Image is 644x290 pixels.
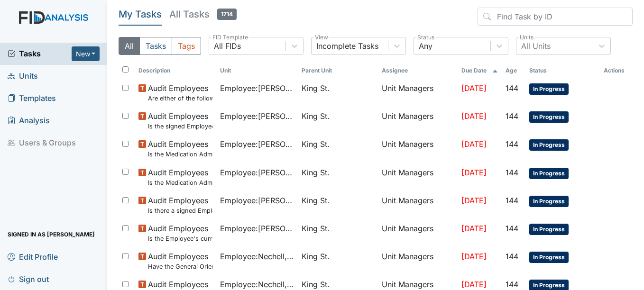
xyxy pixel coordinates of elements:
[148,178,212,187] small: Is the Medication Administration Test and 2 observation checklist (hire after 10/07) found in the...
[148,234,212,243] small: Is the Employee's current annual Performance Evaluation on file?
[119,37,140,55] button: All
[302,138,330,150] span: King St.
[148,110,212,131] span: Audit Employees Is the signed Employee Confidentiality Agreement in the file (HIPPA)?
[220,82,294,94] span: Employee : [PERSON_NAME]
[529,168,569,179] span: In Progress
[169,8,237,21] h5: All Tasks
[378,135,458,163] td: Unit Managers
[220,110,294,122] span: Employee : [PERSON_NAME]
[72,46,100,61] button: New
[378,63,458,79] th: Assignee
[506,252,518,261] span: 144
[119,8,162,21] h5: My Tasks
[220,167,294,178] span: Employee : [PERSON_NAME], Uniququa
[378,247,458,275] td: Unit Managers
[172,37,201,55] button: Tags
[461,139,487,149] span: [DATE]
[148,150,212,159] small: Is the Medication Administration certificate found in the file?
[461,111,487,121] span: [DATE]
[8,272,49,286] span: Sign out
[220,138,294,150] span: Employee : [PERSON_NAME], Uniququa
[122,66,129,72] input: Toggle All Rows Selected
[502,63,525,79] th: Toggle SortBy
[458,63,502,79] th: Toggle SortBy
[506,139,518,149] span: 144
[302,167,330,178] span: King St.
[220,223,294,234] span: Employee : [PERSON_NAME], Uniququa
[302,82,330,94] span: King St.
[8,48,72,59] a: Tasks
[419,40,432,52] div: Any
[214,40,241,52] div: All FIDs
[148,262,212,271] small: Have the General Orientation and ICF Orientation forms been completed?
[220,195,294,206] span: Employee : [PERSON_NAME], Uniququa
[461,168,487,177] span: [DATE]
[461,83,487,93] span: [DATE]
[529,111,569,123] span: In Progress
[302,223,330,234] span: King St.
[302,110,330,122] span: King St.
[8,91,56,106] span: Templates
[148,195,212,215] span: Audit Employees Is there a signed Employee Job Description in the file for the employee's current...
[506,111,518,121] span: 144
[378,79,458,107] td: Unit Managers
[378,191,458,219] td: Unit Managers
[529,139,569,151] span: In Progress
[461,252,487,261] span: [DATE]
[378,107,458,135] td: Unit Managers
[316,40,378,52] div: Incomplete Tasks
[600,63,633,79] th: Actions
[506,196,518,205] span: 144
[8,227,95,242] span: Signed in as [PERSON_NAME]
[378,163,458,191] td: Unit Managers
[8,249,58,264] span: Edit Profile
[220,279,294,290] span: Employee : Nechell, Silver
[148,82,212,103] span: Audit Employees Are either of the following in the file? "Consumer Report Release Forms" and the ...
[302,251,330,262] span: King St.
[461,280,487,289] span: [DATE]
[529,224,569,235] span: In Progress
[135,63,216,79] th: Toggle SortBy
[506,168,518,177] span: 144
[529,252,569,263] span: In Progress
[148,138,212,159] span: Audit Employees Is the Medication Administration certificate found in the file?
[478,8,633,26] input: Find Task by ID
[148,122,212,131] small: Is the signed Employee Confidentiality Agreement in the file (HIPPA)?
[302,279,330,290] span: King St.
[148,167,212,187] span: Audit Employees Is the Medication Administration Test and 2 observation checklist (hire after 10/...
[378,219,458,247] td: Unit Managers
[148,251,212,271] span: Audit Employees Have the General Orientation and ICF Orientation forms been completed?
[529,196,569,207] span: In Progress
[302,195,330,206] span: King St.
[220,251,294,262] span: Employee : Nechell, Silver
[139,37,172,55] button: Tasks
[148,223,212,243] span: Audit Employees Is the Employee's current annual Performance Evaluation on file?
[506,83,518,93] span: 144
[298,63,378,79] th: Toggle SortBy
[506,224,518,233] span: 144
[119,37,201,55] div: Type filter
[461,224,487,233] span: [DATE]
[8,69,38,83] span: Units
[217,9,237,20] span: 1714
[525,63,600,79] th: Toggle SortBy
[148,206,212,215] small: Is there a signed Employee Job Description in the file for the employee's current position?
[506,280,518,289] span: 144
[216,63,298,79] th: Toggle SortBy
[148,94,212,103] small: Are either of the following in the file? "Consumer Report Release Forms" and the "MVR Disclosure ...
[529,83,569,95] span: In Progress
[521,40,551,52] div: All Units
[461,196,487,205] span: [DATE]
[8,113,50,128] span: Analysis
